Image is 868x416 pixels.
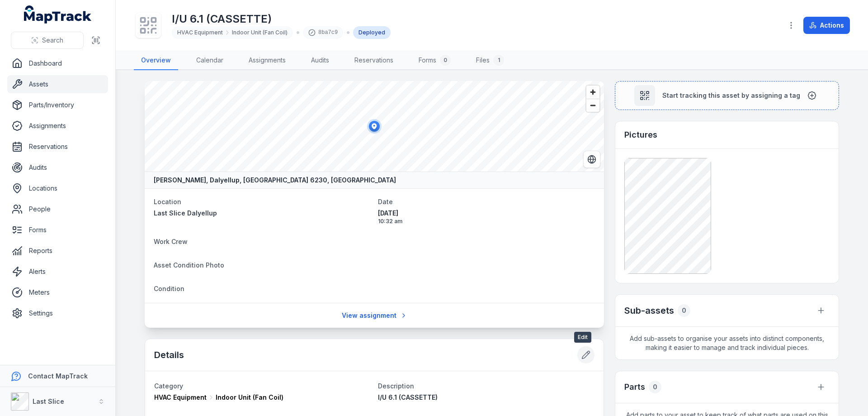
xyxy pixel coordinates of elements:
a: Parts/Inventory [7,96,108,114]
button: Search [11,32,84,49]
canvas: Map [145,81,604,172]
a: Reservations [7,138,108,156]
span: Indoor Unit (Fan Coil) [232,29,288,36]
a: Forms [7,221,108,239]
button: Zoom in [586,86,599,99]
div: 0 [678,304,690,317]
span: Edit [574,332,591,343]
strong: Last Slice [33,397,64,405]
a: Reports [7,242,108,260]
div: 8ba7c9 [303,26,343,39]
a: Alerts [7,263,108,281]
span: I/U 6.1 (CASSETTE) [378,393,438,401]
span: HVAC Equipment [177,29,223,36]
span: Indoor Unit (Fan Coil) [216,393,283,402]
span: Start tracking this asset by assigning a tag [662,91,800,100]
a: Dashboard [7,54,108,72]
time: 14/10/2025, 10:32:46 am [378,209,595,225]
span: Description [378,382,414,390]
button: Zoom out [586,99,599,112]
span: Category [154,382,183,390]
a: MapTrack [24,5,92,24]
span: Last Slice Dalyellup [154,209,217,217]
a: Last Slice Dalyellup [154,209,371,218]
strong: [PERSON_NAME], Dalyellup, [GEOGRAPHIC_DATA] 6230, [GEOGRAPHIC_DATA] [154,176,396,185]
button: Actions [803,17,850,34]
div: Deployed [353,26,391,39]
span: Asset Condition Photo [154,261,224,269]
a: View assignment [336,307,413,324]
span: Search [42,36,63,45]
div: 0 [649,381,661,393]
span: Location [154,198,181,206]
h3: Parts [624,381,645,393]
a: People [7,200,108,218]
a: Assignments [241,51,293,70]
h1: I/U 6.1 (CASSETTE) [172,12,391,26]
h2: Details [154,349,184,361]
a: Files1 [469,51,511,70]
span: Work Crew [154,238,188,245]
h2: Sub-assets [624,304,674,317]
span: Add sub-assets to organise your assets into distinct components, making it easier to manage and t... [615,327,839,359]
a: Audits [304,51,336,70]
a: Settings [7,304,108,322]
a: Assets [7,75,108,93]
a: Reservations [347,51,401,70]
span: Date [378,198,393,206]
span: Condition [154,285,184,292]
strong: Contact MapTrack [28,372,88,380]
h3: Pictures [624,129,657,141]
a: Locations [7,179,108,197]
a: Meters [7,283,108,301]
a: Overview [134,51,178,70]
div: 1 [493,55,504,66]
a: Assignments [7,117,108,135]
span: [DATE] [378,209,595,218]
a: Forms0 [411,51,458,70]
span: HVAC Equipment [154,393,207,402]
a: Audits [7,158,108,177]
div: 0 [440,55,451,66]
a: Calendar [189,51,231,70]
button: Switch to Satellite View [583,151,600,168]
button: Start tracking this asset by assigning a tag [615,81,839,110]
span: 10:32 am [378,218,595,225]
